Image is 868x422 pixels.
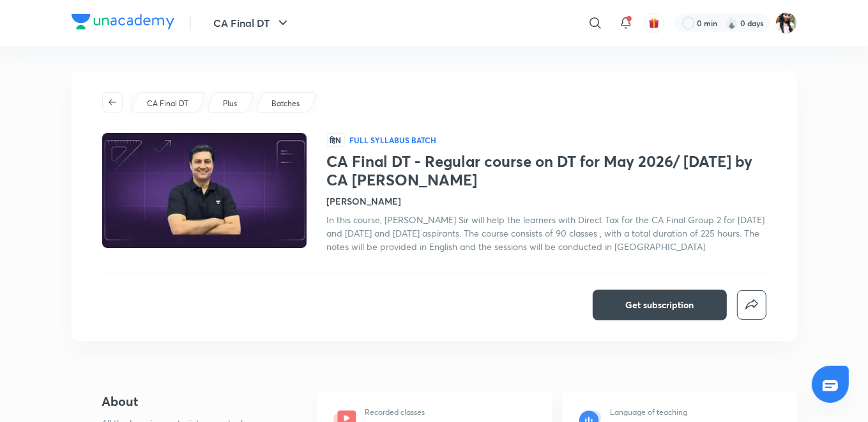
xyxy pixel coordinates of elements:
[100,132,308,249] img: Thumbnail
[593,290,727,320] button: Get subscription
[147,98,188,109] p: CA Final DT
[365,407,425,418] p: Recorded classes
[726,17,738,29] img: streak
[72,14,174,33] a: Company Logo
[223,98,237,109] p: Plus
[206,10,298,36] button: CA Final DT
[611,407,688,418] p: Language of teaching
[625,299,694,311] span: Get subscription
[327,133,345,147] span: हिN
[327,194,402,208] h4: [PERSON_NAME]
[144,98,190,109] a: CA Final DT
[327,214,765,253] span: In this course, [PERSON_NAME] Sir will help the learners with Direct Tax for the CA Final Group 2...
[72,14,174,29] img: Company Logo
[327,152,766,189] h1: CA Final DT - Regular course on DT for May 2026/ [DATE] by CA [PERSON_NAME]
[648,17,660,29] img: avatar
[102,392,276,411] h4: About
[220,98,239,109] a: Plus
[644,13,664,33] button: avatar
[269,98,301,109] a: Batches
[775,12,797,34] img: Bismita Dutta
[350,135,437,145] p: Full Syllabus Batch
[271,98,300,109] p: Batches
